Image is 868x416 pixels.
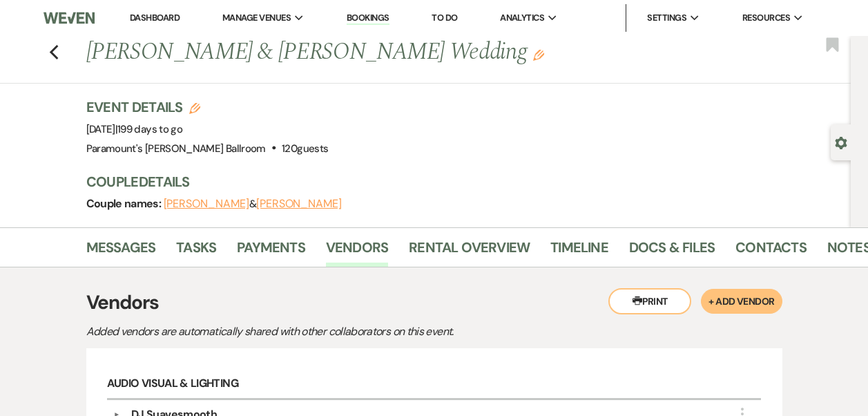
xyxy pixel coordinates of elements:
[608,288,691,314] button: Print
[533,48,544,61] button: Edit
[550,236,608,267] a: Timeline
[647,11,686,25] span: Settings
[107,369,762,399] h6: Audio Visual & Lighting
[86,196,164,211] span: Couple names:
[176,236,216,267] a: Tasks
[164,198,249,209] button: [PERSON_NAME]
[500,11,544,25] span: Analytics
[86,172,838,191] h3: Couple Details
[86,236,156,267] a: Messages
[347,12,389,25] a: Bookings
[222,11,291,25] span: Manage Venues
[237,236,305,267] a: Payments
[86,142,266,155] span: Paramount's [PERSON_NAME] Ballroom
[164,197,342,211] span: &
[409,236,530,267] a: Rental Overview
[117,122,182,136] span: 199 days to go
[130,12,180,23] a: Dashboard
[326,236,388,267] a: Vendors
[742,11,790,25] span: Resources
[256,198,342,209] button: [PERSON_NAME]
[282,142,328,155] span: 120 guests
[701,289,782,314] button: + Add Vendor
[86,36,693,69] h1: [PERSON_NAME] & [PERSON_NAME] Wedding
[835,135,847,149] button: Open lead details
[86,97,329,117] h3: Event Details
[44,3,95,32] img: Weven Logo
[432,12,457,23] a: To Do
[115,122,182,136] span: |
[86,288,782,317] h3: Vendors
[735,236,807,267] a: Contacts
[86,323,570,341] p: Added vendors are automatically shared with other collaborators on this event.
[86,122,183,136] span: [DATE]
[629,236,715,267] a: Docs & Files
